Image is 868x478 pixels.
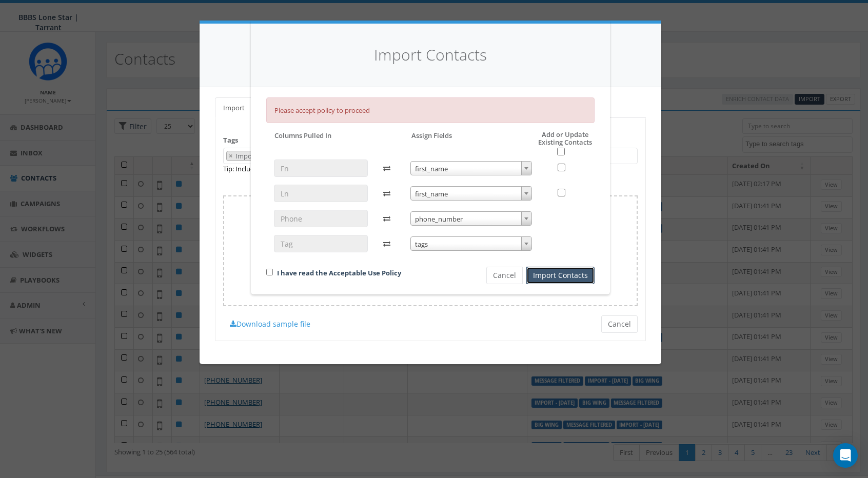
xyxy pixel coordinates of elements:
span: first_name [410,186,532,201]
h5: Assign Fields [411,131,452,140]
div: Please accept policy to proceed [266,97,595,124]
h5: Add or Update Existing Contacts [516,131,595,155]
span: tags [410,236,532,251]
button: Cancel [486,267,523,284]
span: tags [411,237,531,251]
span: first_name [411,162,531,176]
span: first_name [411,187,531,201]
span: first_name [410,161,532,175]
span: phone_number [411,212,531,226]
a: I have read the Acceptable Use Policy [277,268,401,277]
span: phone_number [410,211,532,226]
input: Tag [274,235,368,252]
input: Select All [557,148,565,155]
input: Fn [274,160,368,177]
input: Phone [274,210,368,227]
h5: Columns Pulled In [274,131,331,140]
h4: Import Contacts [266,44,595,66]
div: Open Intercom Messenger [833,443,858,468]
button: Import Contacts [526,267,595,284]
input: Ln [274,185,368,202]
